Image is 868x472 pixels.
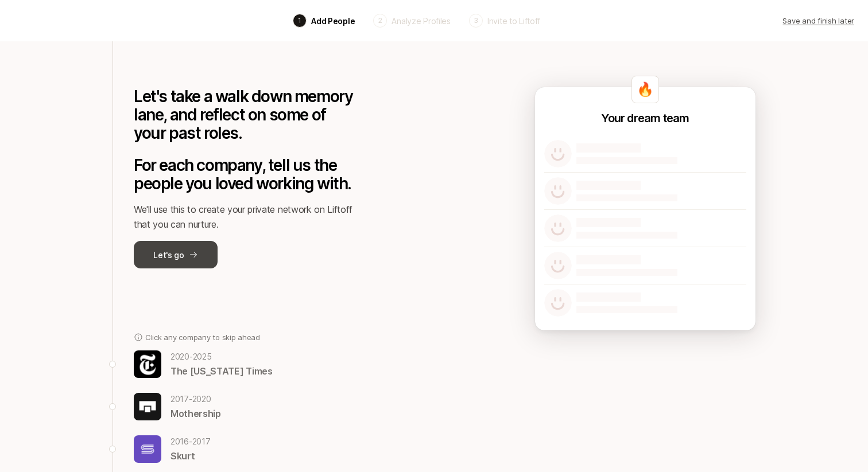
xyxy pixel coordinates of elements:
[170,364,273,379] p: The [US_STATE] Times
[134,241,218,268] button: Let's go
[170,406,221,421] p: Mothership
[134,156,354,193] p: For each company, tell us the people you loved working with.
[170,392,221,406] p: 2017 - 2020
[170,448,211,463] p: Skurt
[170,350,273,364] p: 2020 - 2025
[170,435,211,448] p: 2016 - 2017
[378,15,382,26] p: 2
[134,87,354,142] p: Let's take a walk down memory lane, and reflect on some of your past roles.
[544,252,572,279] img: default-avatar.svg
[134,202,354,232] p: We'll use this to create your private network on Liftoff that you can nurture.
[392,15,451,27] p: Analyze Profiles
[544,140,572,167] img: default-avatar.svg
[487,15,540,27] p: Invite to Liftoff
[311,15,355,27] p: Add People
[782,15,854,26] p: Save and finish later
[631,76,659,103] div: 🔥
[134,435,161,463] img: c63bb864_aad5_477f_a910_abb4e079a6ce.jpg
[145,331,260,343] p: Click any company to skip ahead
[134,350,161,378] img: 687a34b2_7ddc_43bc_9880_a22941ca4704.jpg
[544,177,572,205] img: default-avatar.svg
[544,214,572,242] img: default-avatar.svg
[544,289,572,317] img: default-avatar.svg
[474,15,478,26] p: 3
[134,393,161,420] img: f49a64d5_5180_4922_b2e7_b7ad37dd78a7.jpg
[601,110,689,126] p: Your dream team
[298,15,301,26] p: 1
